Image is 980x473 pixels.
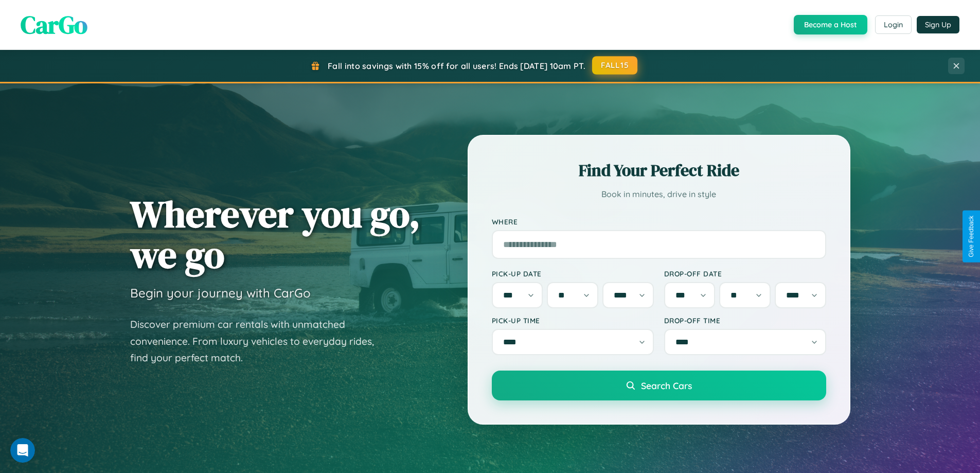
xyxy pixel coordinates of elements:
label: Drop-off Date [664,269,826,278]
p: Discover premium car rentals with unmatched convenience. From luxury vehicles to everyday rides, ... [130,316,387,366]
span: CarGo [21,8,87,42]
button: Login [875,15,912,34]
label: Where [492,217,826,226]
span: Search Cars [641,380,692,391]
div: Give Feedback [968,216,975,257]
h1: Wherever you go, we go [130,194,420,275]
h3: Begin your journey with CarGo [130,285,311,301]
p: Book in minutes, drive in style [492,187,826,202]
label: Pick-up Date [492,269,654,278]
button: FALL15 [592,56,637,75]
label: Drop-off Time [664,316,826,325]
iframe: Intercom live chat [10,438,35,463]
button: Become a Host [794,15,867,34]
span: Fall into savings with 15% off for all users! Ends [DATE] 10am PT. [328,61,585,71]
button: Search Cars [492,371,826,400]
h2: Find Your Perfect Ride [492,159,826,182]
button: Sign Up [917,16,959,33]
label: Pick-up Time [492,316,654,325]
